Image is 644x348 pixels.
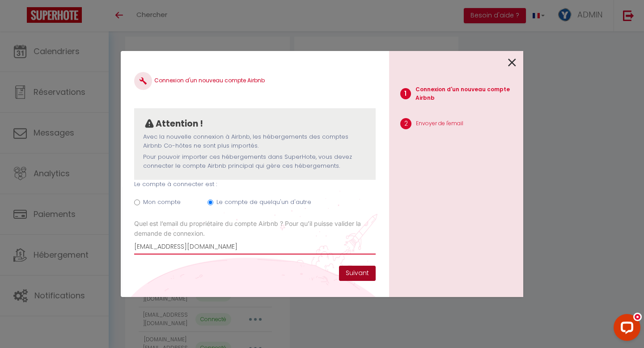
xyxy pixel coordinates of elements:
p: Le compte à connecter est : [134,180,376,189]
iframe: LiveChat chat widget [606,310,644,348]
span: 2 [400,118,411,129]
h4: Connexion d'un nouveau compte Airbnb [134,72,376,90]
label: Le compte de quelqu'un d'autre [216,198,311,207]
label: Mon compte [143,198,181,207]
span: 1 [400,88,411,99]
p: Envoyer de l'email [416,119,463,128]
p: Attention ! [156,117,203,131]
p: Avec la nouvelle connexion à Airbnb, les hébergements des comptes Airbnb Co-hôtes ne sont plus im... [143,132,367,151]
p: Connexion d'un nouveau compte Airbnb [415,85,524,102]
button: Suivant [339,266,376,281]
label: Quel est l’email du propriétaire du compte Airbnb ? Pour qu’il puisse valider la demande de conne... [134,219,376,238]
p: Pour pouvoir importer ces hébergements dans SuperHote, vous devez connecter le compte Airbnb prin... [143,153,367,171]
